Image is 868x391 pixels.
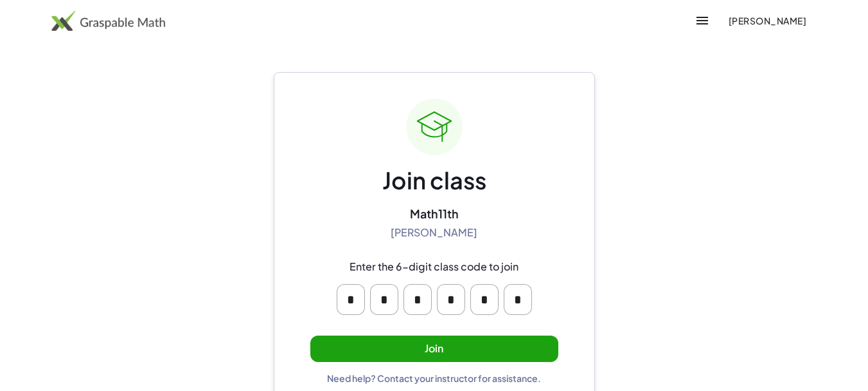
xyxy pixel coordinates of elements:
button: Join [310,336,558,362]
input: Please enter OTP character 2 [370,284,398,315]
div: Enter the 6-digit class code to join [350,260,518,274]
input: Please enter OTP character 1 [337,284,365,315]
input: Please enter OTP character 3 [403,284,432,315]
input: Please enter OTP character 5 [470,284,499,315]
button: [PERSON_NAME] [718,9,817,32]
input: Please enter OTP character 4 [437,284,465,315]
div: Join class [382,166,486,196]
div: Math11th [410,206,459,221]
div: Need help? Contact your instructor for assistance. [327,372,541,384]
input: Please enter OTP character 6 [504,284,532,315]
div: [PERSON_NAME] [391,226,477,240]
span: [PERSON_NAME] [728,15,806,26]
